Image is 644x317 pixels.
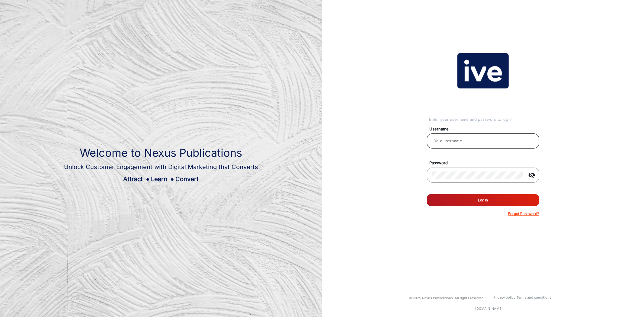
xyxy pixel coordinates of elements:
[425,126,546,132] mat-label: Username
[64,175,258,184] div: Attract Learn Convert
[516,295,517,299] a: |
[517,295,552,299] a: Terms and conditions
[427,194,539,206] button: Log In
[432,137,534,145] input: Your username
[409,296,485,300] small: © 2025 Nexus Publications. All rights reserved.
[525,171,539,179] mat-icon: visibility_off
[64,146,258,159] h1: Welcome to Nexus Publications
[170,175,174,183] span: ●
[494,295,516,299] a: Privacy policy
[64,162,258,171] div: Unlock Customer Engagement with Digital Marketing that Converts
[425,160,546,166] mat-label: Password
[457,53,509,89] img: vmg-logo
[508,211,539,216] p: Forgot Password?
[429,117,539,123] div: Enter your username and password to log in
[475,306,503,311] a: [DOMAIN_NAME]
[146,175,149,183] span: ●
